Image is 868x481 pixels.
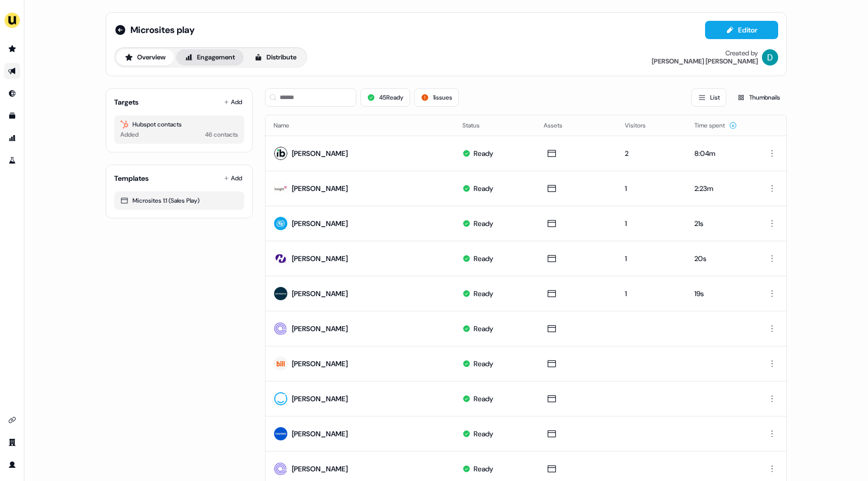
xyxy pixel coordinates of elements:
div: Ready [474,359,493,369]
div: Ready [474,148,493,158]
a: Go to profile [4,457,20,473]
button: Distribute [246,49,305,66]
button: Overview [116,49,174,66]
div: 8:04m [694,148,746,158]
div: 21s [694,218,746,229]
th: Assets [536,115,617,136]
div: 46 contacts [205,130,238,140]
a: Go to team [4,434,20,451]
div: [PERSON_NAME] [292,288,348,299]
div: 20s [694,253,746,264]
div: 2 [625,148,678,158]
div: 19s [694,288,746,299]
button: Add [222,171,244,185]
a: Go to prospects [4,41,20,57]
button: Engagement [176,49,244,66]
div: [PERSON_NAME] [292,359,348,369]
div: [PERSON_NAME] [292,464,348,474]
div: Templates [114,173,149,183]
button: Status [462,116,492,135]
div: Ready [474,218,493,229]
span: Microsites play [130,24,195,36]
button: Thumbnails [730,88,787,107]
div: 1 [625,183,678,194]
div: [PERSON_NAME] [292,218,348,229]
a: Go to integrations [4,412,20,428]
a: Go to outbound experience [4,63,20,79]
a: Go to Inbound [4,85,20,102]
button: Editor [705,21,778,39]
div: Ready [474,394,493,404]
button: Time spent [694,116,737,135]
div: 1 [625,253,678,264]
button: Name [274,116,302,135]
button: 45Ready [360,88,410,107]
a: Editor [705,26,778,37]
div: [PERSON_NAME] [292,148,348,158]
button: List [691,88,726,107]
div: 1 [625,218,678,229]
div: Added [120,130,139,140]
div: Ready [474,253,493,264]
div: [PERSON_NAME] [PERSON_NAME] [652,57,758,66]
div: Created by [725,49,758,57]
div: [PERSON_NAME] [292,394,348,404]
div: [PERSON_NAME] [292,429,348,439]
div: [PERSON_NAME] [292,183,348,194]
div: Ready [474,324,493,334]
div: 1 [625,288,678,299]
button: Add [222,95,244,109]
button: 1issues [414,88,459,107]
div: Ready [474,183,493,194]
a: Go to attribution [4,130,20,146]
div: Microsites 1:1 (Sales Play) [120,196,238,206]
div: [PERSON_NAME] [292,253,348,264]
a: Go to templates [4,108,20,124]
div: Hubspot contacts [120,119,238,130]
button: Visitors [625,116,658,135]
div: Targets [114,97,139,107]
div: Ready [474,429,493,439]
div: Ready [474,288,493,299]
div: 2:23m [694,183,746,194]
img: David [762,49,778,66]
a: Go to experiments [4,152,20,169]
div: Ready [474,464,493,474]
div: [PERSON_NAME] [292,324,348,334]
